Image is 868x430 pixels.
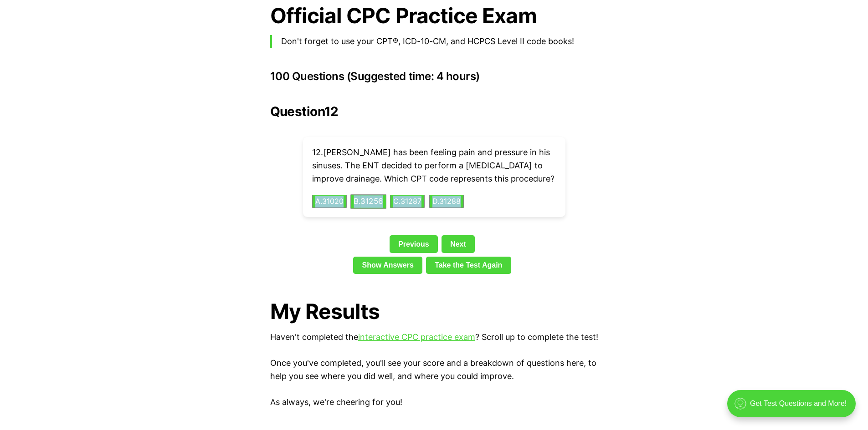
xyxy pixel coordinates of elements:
[390,195,425,208] button: C.31287
[270,104,598,119] h2: Question 12
[270,331,598,344] p: Haven't completed the ? Scroll up to complete the test!
[270,357,598,383] p: Once you've completed, you'll see your score and a breakdown of questions here, to help you see w...
[358,332,475,342] a: interactive CPC practice exam
[719,385,868,430] iframe: portal-trigger
[270,299,598,324] h1: My Results
[429,195,464,208] button: D.31288
[442,235,475,253] a: Next
[353,257,422,274] a: Show Answers
[350,194,386,208] button: B.31256
[312,146,556,185] p: 12 . [PERSON_NAME] has been feeling pain and pressure in his sinuses. The ENT decided to perform ...
[270,70,598,83] h3: 100 Questions (Suggested time: 4 hours)
[390,235,438,253] a: Previous
[270,35,598,48] blockquote: Don't forget to use your CPT®, ICD-10-CM, and HCPCS Level II code books!
[270,4,598,28] h1: Official CPC Practice Exam
[312,195,347,208] button: A.31020
[270,396,598,409] p: As always, we're cheering for you!
[426,257,511,274] a: Take the Test Again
